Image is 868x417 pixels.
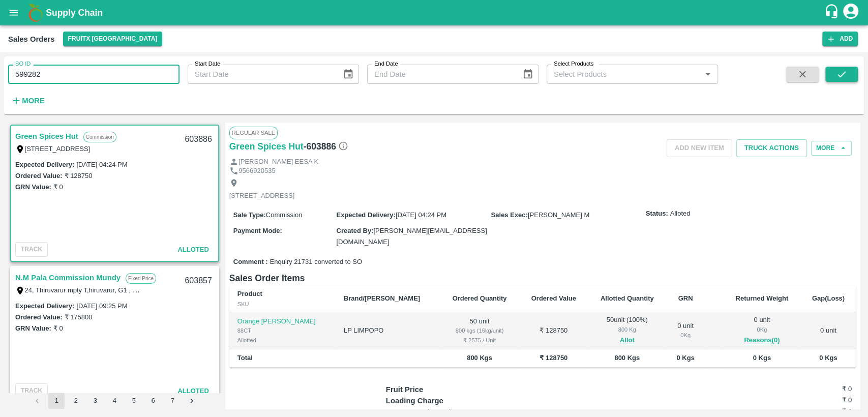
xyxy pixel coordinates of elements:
div: Sales Orders [8,33,55,46]
input: Select Products [550,68,698,81]
button: Select DC [63,32,163,46]
div: 603857 [178,269,218,293]
label: Payment Mode : [233,227,282,234]
label: ₹ 0 [53,324,63,332]
label: Start Date [195,60,220,68]
label: Expected Delivery : [336,211,395,219]
td: LP LIMPOPO [336,312,440,349]
p: [STREET_ADDRESS] [229,191,295,201]
button: Choose date [339,65,358,84]
div: account of current user [842,2,860,23]
p: 9566920535 [238,166,275,176]
h6: Sales Order Items [229,271,856,285]
label: Ordered Value: [15,313,62,321]
td: 0 unit [801,312,856,349]
p: Fruit Price [386,384,502,395]
label: Select Products [554,60,593,68]
p: [PERSON_NAME] EESA K [238,157,318,167]
b: 800 Kgs [614,354,640,362]
span: [PERSON_NAME] M [528,211,589,219]
div: SKU [237,300,327,309]
a: N.M Pala Commission Mundy [15,271,121,284]
div: 800 kgs (16kg/unit) [448,326,511,335]
button: Reasons(0) [731,335,793,346]
b: Total [237,354,253,362]
p: Orange [PERSON_NAME] [237,317,327,326]
label: Expected Delivery : [15,161,74,168]
button: Allot [620,335,635,346]
span: Commission [266,211,303,219]
span: Alloted [177,246,208,253]
label: [DATE] 04:24 PM [76,161,127,168]
h6: - 603886 [304,139,348,154]
button: Choose date [518,65,537,84]
nav: pagination navigation [27,393,201,409]
div: 0 unit [674,321,697,340]
span: [DATE] 04:24 PM [396,211,446,219]
label: [DATE] 09:25 PM [76,302,127,310]
strong: More [22,97,45,105]
label: 24, Thiruvarur mpty T,hiruvarur, G1 , old bus stand , [GEOGRAPHIC_DATA] -610001, [GEOGRAPHIC_DATA... [25,286,371,294]
label: ₹ 175800 [64,313,92,321]
p: Commission [83,132,116,142]
h6: ₹ 0 [774,406,852,416]
label: Created By : [336,227,373,234]
span: Enquiry 21731 converted to SO [270,257,362,267]
div: 0 unit [731,315,793,346]
button: Go to page 2 [68,393,84,409]
b: Product [237,290,262,297]
button: page 1 [48,393,65,409]
span: Alloted [177,387,208,395]
label: SO ID [15,60,31,68]
h6: ₹ 0 [774,395,852,405]
button: Add [822,32,858,46]
button: Go to page 3 [87,393,103,409]
span: Regular Sale [229,127,278,139]
div: Allotted [237,336,327,345]
div: 50 unit ( 100 %) [596,315,658,346]
label: Status: [646,209,668,219]
input: End Date [367,65,514,84]
div: ₹ 2575 / Unit [448,336,511,345]
div: customer-support [824,4,842,22]
b: Gap(Loss) [812,294,845,302]
a: Supply Chain [46,6,824,20]
button: open drawer [2,1,25,24]
b: Supply Chain [46,8,103,18]
td: 50 unit [440,312,519,349]
label: GRN Value: [15,324,51,332]
b: 0 Kgs [819,354,837,362]
p: Fixed Price [126,273,156,284]
b: Allotted Quantity [601,294,654,302]
a: Green Spices Hut [229,139,304,154]
label: ₹ 128750 [64,172,92,180]
a: Green Spices Hut [15,130,78,143]
button: Go to next page [184,393,200,409]
div: 0 Kg [674,331,697,340]
label: Sale Type : [233,211,266,219]
div: 800 Kg [596,325,658,334]
b: 0 Kgs [753,354,771,362]
label: GRN Value: [15,183,51,191]
div: 88CT [237,326,327,335]
b: Ordered Quantity [453,294,507,302]
div: 0 Kg [731,325,793,334]
label: Comment : [233,257,268,267]
label: End Date [374,60,398,68]
label: [STREET_ADDRESS] [25,145,91,153]
button: Go to page 5 [126,393,142,409]
div: 603886 [178,128,218,152]
span: [PERSON_NAME][EMAIL_ADDRESS][DOMAIN_NAME] [336,227,487,246]
button: Go to page 7 [164,393,181,409]
input: Start Date [188,65,335,84]
label: Expected Delivery : [15,302,74,310]
label: Ordered Value: [15,172,62,180]
b: Ordered Value [531,294,576,302]
b: GRN [678,294,693,302]
img: logo [25,3,46,23]
b: ₹ 128750 [540,354,567,362]
button: Go to page 6 [145,393,161,409]
b: 800 Kgs [467,354,492,362]
button: More [811,141,852,156]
